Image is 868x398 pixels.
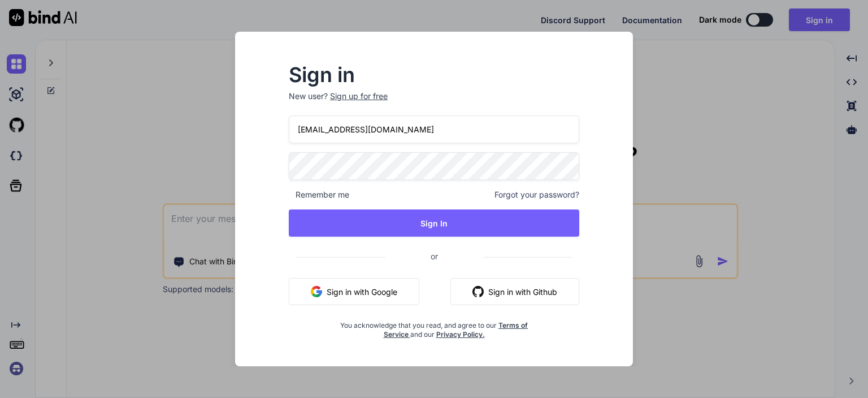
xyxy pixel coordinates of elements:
span: or [385,242,483,270]
a: Privacy Policy. [436,330,485,339]
img: google [311,286,322,297]
span: Forgot your password? [494,189,579,200]
button: Sign in with Google [289,278,419,305]
img: github [472,286,484,297]
input: Login or Email [289,115,579,143]
a: Terms of Service [384,321,528,339]
span: Remember me [289,189,349,200]
button: Sign In [289,209,579,237]
button: Sign in with Github [450,278,579,305]
div: You acknowledge that you read, and agree to our and our [337,314,531,339]
p: New user? [289,91,579,115]
div: Sign up for free [330,91,388,102]
h2: Sign in [289,66,579,84]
